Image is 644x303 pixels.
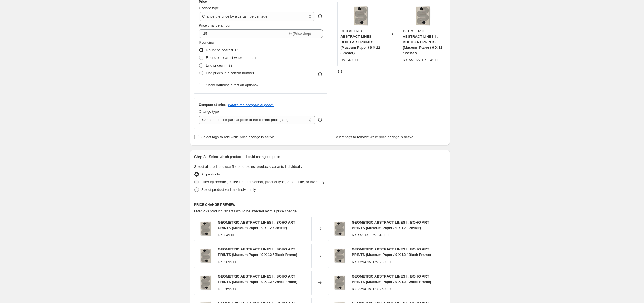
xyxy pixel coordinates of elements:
[288,31,311,36] span: % (Price drop)
[194,209,298,213] span: Over 250 product variants would be affected by this price change:
[317,117,323,122] div: help
[201,172,220,176] span: All products
[218,259,237,265] div: Rs. 2699.00
[199,109,219,114] span: Change type
[403,57,420,63] div: Rs. 551.65
[352,274,431,284] span: GEOMETRIC ABSTRACT LINES I , BOHO ART PRINTS (Museum Paper / 9 X 12 / White Frame)
[331,221,347,237] img: gallerywrap-resized_212f066c-7c3d-4415-9b16-553eb73bee29_80x.jpg
[331,275,347,291] img: gallerywrap-resized_212f066c-7c3d-4415-9b16-553eb73bee29_80x.jpg
[352,286,371,292] div: Rs. 2294.15
[352,247,431,257] span: GEOMETRIC ABSTRACT LINES I , BOHO ART PRINTS (Museum Paper / 9 X 12 / Black Frame)
[206,71,254,75] span: End prices in a certain number
[197,221,214,237] img: gallerywrap-resized_212f066c-7c3d-4415-9b16-553eb73bee29_80x.jpg
[206,63,232,67] span: End prices in .99
[349,5,371,27] img: gallerywrap-resized_212f066c-7c3d-4415-9b16-553eb73bee29_80x.jpg
[340,57,358,63] div: Rs. 649.00
[340,29,380,55] span: GEOMETRIC ABSTRACT LINES I , BOHO ART PRINTS (Museum Paper / 9 X 12 / Poster)
[209,154,280,160] p: Select which products should change in price
[199,6,219,10] span: Change type
[206,48,239,52] span: Round to nearest .01
[206,56,257,60] span: Round to nearest whole number
[197,275,214,291] img: gallerywrap-resized_212f066c-7c3d-4415-9b16-553eb73bee29_80x.jpg
[373,286,392,292] strike: Rs. 2699.00
[199,29,287,38] input: -15
[218,232,235,238] div: Rs. 649.00
[201,135,274,139] span: Select tags to add while price change is active
[371,232,389,238] strike: Rs. 649.00
[218,274,297,284] span: GEOMETRIC ABSTRACT LINES I , BOHO ART PRINTS (Museum Paper / 9 X 12 / White Frame)
[352,232,369,238] div: Rs. 551.65
[218,247,297,257] span: GEOMETRIC ABSTRACT LINES I , BOHO ART PRINTS (Museum Paper / 9 X 12 / Black Frame)
[373,259,392,265] strike: Rs. 2699.00
[335,135,413,139] span: Select tags to remove while price change is active
[206,83,258,87] span: Show rounding direction options?
[218,220,295,230] span: GEOMETRIC ABSTRACT LINES I , BOHO ART PRINTS (Museum Paper / 9 X 12 / Poster)
[201,187,256,192] span: Select product variants individually
[201,180,324,184] span: Filter by product, collection, tag, vendor, product type, variant title, or inventory
[199,23,232,27] span: Price change amount
[194,203,445,207] h6: PRICE CHANGE PREVIEW
[352,259,371,265] div: Rs. 2294.15
[352,220,429,230] span: GEOMETRIC ABSTRACT LINES I , BOHO ART PRINTS (Museum Paper / 9 X 12 / Poster)
[199,40,214,44] span: Rounding
[197,248,214,264] img: gallerywrap-resized_212f066c-7c3d-4415-9b16-553eb73bee29_80x.jpg
[194,165,302,169] span: Select all products, use filters, or select products variants individually
[412,5,433,27] img: gallerywrap-resized_212f066c-7c3d-4415-9b16-553eb73bee29_80x.jpg
[218,286,237,292] div: Rs. 2699.00
[331,248,347,264] img: gallerywrap-resized_212f066c-7c3d-4415-9b16-553eb73bee29_80x.jpg
[317,13,323,19] div: help
[228,103,274,107] button: What's the compare at price?
[194,154,207,160] h2: Step 3.
[422,57,439,63] strike: Rs. 649.00
[403,29,442,55] span: GEOMETRIC ABSTRACT LINES I , BOHO ART PRINTS (Museum Paper / 9 X 12 / Poster)
[199,103,226,107] h3: Compare at price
